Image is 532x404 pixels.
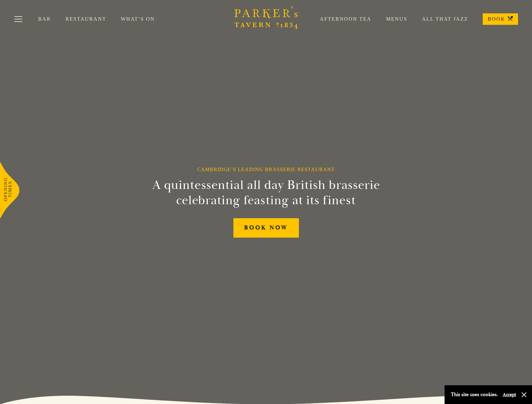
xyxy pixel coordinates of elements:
[521,392,527,398] button: Close and accept
[121,178,411,208] h2: A quintessential all day British brasserie celebrating feasting at its finest
[451,390,498,399] p: This site uses cookies.
[503,392,516,398] button: Accept
[233,218,299,238] a: BOOK NOW
[197,166,335,172] h1: Cambridge’s Leading Brasserie Restaurant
